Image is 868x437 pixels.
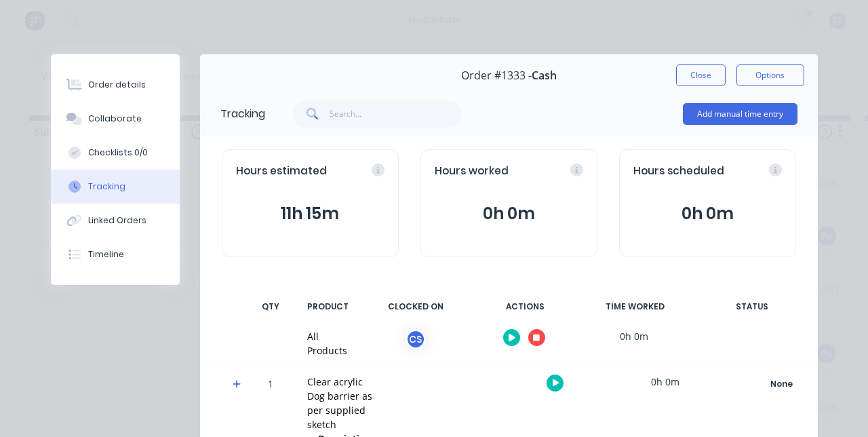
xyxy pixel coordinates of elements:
button: Linked Orders [51,204,180,237]
button: Collaborate [51,102,180,136]
button: Add manual time entry [683,103,797,125]
button: Options [736,64,804,86]
div: 0h 0m [583,321,685,351]
div: CS [406,329,426,349]
input: Search... [330,100,462,128]
span: Hours scheduled [633,164,724,179]
span: Order #1333 - [461,69,532,82]
div: All Products [307,329,347,358]
div: CLOCKED ON [365,292,467,321]
button: 11h 15m [236,201,384,227]
button: 0h 0m [435,201,583,227]
button: Order details [51,68,180,102]
button: Timeline [51,237,180,271]
span: Hours worked [435,164,509,179]
div: ACTIONS [475,292,576,321]
div: Clear acrylic Dog barrier as per supplied sketch [307,375,378,432]
div: Linked Orders [88,214,146,227]
div: STATUS [694,292,810,321]
div: Timeline [88,248,124,261]
div: Tracking [220,106,265,122]
button: None [732,375,831,394]
div: Collaborate [88,113,142,125]
div: Order details [88,79,146,91]
button: Close [676,64,726,86]
button: Tracking [51,170,180,204]
div: QTY [250,292,291,321]
div: PRODUCT [299,292,357,321]
div: Checklists 0/0 [88,147,148,159]
button: Checklists 0/0 [51,136,180,170]
div: 0h 0m [614,366,716,397]
div: Tracking [88,180,125,193]
div: None [733,375,831,393]
span: Hours estimated [236,164,327,179]
button: 0h 0m [633,201,782,227]
div: TIME WORKED [585,292,686,321]
span: Cash [532,69,557,82]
